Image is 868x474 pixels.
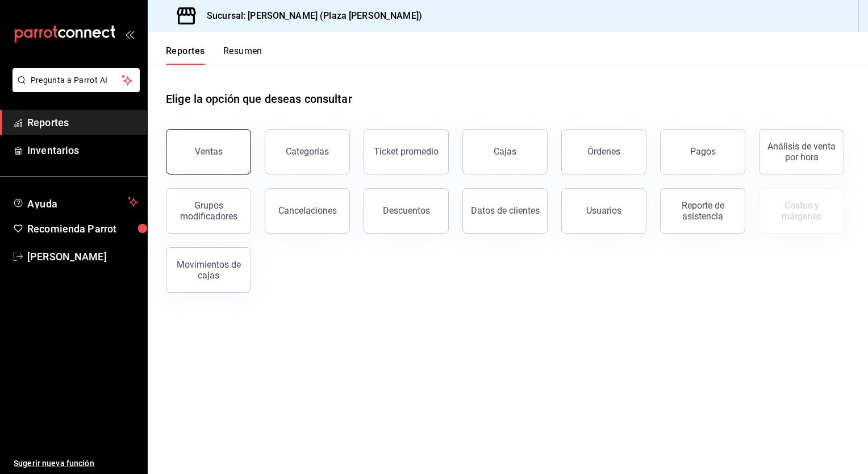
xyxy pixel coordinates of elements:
div: Costos y márgenes [766,200,837,222]
button: open_drawer_menu [125,30,134,39]
span: [PERSON_NAME] [27,249,138,264]
button: Pagos [660,129,745,174]
button: Ventas [166,129,251,174]
button: Contrata inventarios para ver este reporte [759,188,844,234]
button: Reporte de asistencia [660,188,745,234]
button: Grupos modificadores [166,188,251,234]
h3: Sucursal: [PERSON_NAME] (Plaza [PERSON_NAME]) [198,9,422,23]
button: Pregunta a Parrot AI [12,68,140,92]
div: Ticket promedio [374,146,439,157]
div: Cajas [494,146,516,157]
div: Ventas [195,146,223,157]
button: Órdenes [561,129,646,174]
button: Usuarios [561,188,646,234]
button: Descuentos [364,188,449,234]
div: Análisis de venta por hora [766,141,837,163]
button: Ticket promedio [364,129,449,174]
a: Pregunta a Parrot AI [8,82,140,94]
div: Categorías [286,146,329,157]
div: navigation tabs [166,45,262,65]
div: Usuarios [586,205,621,216]
button: Resumen [223,45,262,65]
button: Categorías [265,129,350,174]
div: Reporte de asistencia [667,200,738,222]
span: Sugerir nueva función [14,458,138,469]
button: Cajas [462,129,548,174]
span: Reportes [27,115,138,130]
button: Análisis de venta por hora [759,129,844,174]
div: Descuentos [383,205,430,216]
button: Movimientos de cajas [166,247,251,293]
div: Datos de clientes [471,205,540,216]
span: Ayuda [27,195,123,209]
span: Recomienda Parrot [27,221,138,236]
h1: Elige la opción que deseas consultar [166,90,352,107]
button: Datos de clientes [462,188,548,234]
button: Cancelaciones [265,188,350,234]
span: Pregunta a Parrot AI [31,74,122,86]
div: Órdenes [587,146,620,157]
span: Inventarios [27,143,138,158]
button: Reportes [166,45,205,65]
div: Cancelaciones [278,205,337,216]
div: Movimientos de cajas [173,259,244,281]
div: Pagos [690,146,716,157]
div: Grupos modificadores [173,200,244,222]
